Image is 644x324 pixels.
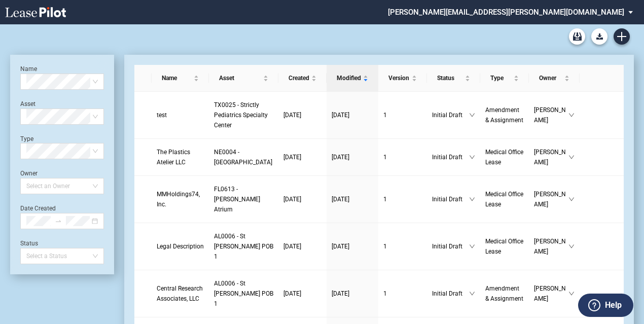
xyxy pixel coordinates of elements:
[529,65,580,92] th: Owner
[214,149,272,166] span: NE0004 - Lakeside Two Professional Center
[569,28,585,45] a: Archive
[469,112,475,118] span: down
[432,289,469,299] span: Initial Draft
[20,205,56,212] label: Date Created
[157,191,200,208] span: MMHoldings74, Inc.
[214,186,260,213] span: FL0613 - Kendall Atrium
[214,278,273,309] a: AL0006 - St [PERSON_NAME] POB 1
[278,65,327,92] th: Created
[388,73,410,83] span: Version
[20,170,38,177] label: Owner
[55,218,62,225] span: to
[568,154,575,160] span: down
[539,73,562,83] span: Owner
[383,241,422,251] a: 1
[485,191,523,208] span: Medical Office Lease
[383,112,387,119] span: 1
[157,189,204,209] a: MMHoldings74, Inc.
[214,101,268,129] span: TX0025 - Strictly Pediatrics Specialty Center
[332,154,349,161] span: [DATE]
[485,106,523,124] span: Amendment & Assignment
[383,110,422,120] a: 1
[283,290,301,297] span: [DATE]
[157,147,204,167] a: The Plastics Atelier LLC
[332,243,349,250] span: [DATE]
[432,241,469,251] span: Initial Draft
[283,152,321,162] a: [DATE]
[485,149,523,166] span: Medical Office Lease
[157,112,167,119] span: test
[20,65,37,73] label: Name
[157,241,204,251] a: Legal Description
[568,112,575,118] span: down
[332,112,349,119] span: [DATE]
[20,240,38,247] label: Status
[568,243,575,249] span: down
[485,105,524,125] a: Amendment & Assignment
[480,65,529,92] th: Type
[157,285,203,302] span: Central Research Associates, LLC
[152,65,209,92] th: Name
[209,65,278,92] th: Asset
[219,73,261,83] span: Asset
[283,154,301,161] span: [DATE]
[578,294,633,317] button: Help
[432,194,469,204] span: Initial Draft
[469,243,475,249] span: down
[283,241,321,251] a: [DATE]
[20,135,33,142] label: Type
[289,73,309,83] span: Created
[332,110,373,120] a: [DATE]
[214,233,273,260] span: AL0006 - St Vincent POB 1
[283,243,301,250] span: [DATE]
[332,196,349,203] span: [DATE]
[469,154,475,160] span: down
[485,147,524,167] a: Medical Office Lease
[383,194,422,204] a: 1
[383,289,422,299] a: 1
[485,236,524,257] a: Medical Office Lease
[283,289,321,299] a: [DATE]
[162,73,192,83] span: Name
[283,196,301,203] span: [DATE]
[588,28,611,45] md-menu: Download Blank Form List
[332,152,373,162] a: [DATE]
[490,73,512,83] span: Type
[214,280,273,307] span: AL0006 - St Vincent POB 1
[432,110,469,120] span: Initial Draft
[432,152,469,162] span: Initial Draft
[605,299,622,312] label: Help
[469,291,475,297] span: down
[534,236,568,257] span: [PERSON_NAME]
[591,28,607,45] button: Download Blank Form
[332,194,373,204] a: [DATE]
[283,110,321,120] a: [DATE]
[485,189,524,209] a: Medical Office Lease
[327,65,378,92] th: Modified
[157,243,204,250] span: Legal Description
[157,283,204,304] a: Central Research Associates, LLC
[157,110,204,120] a: test
[485,238,523,255] span: Medical Office Lease
[337,73,361,83] span: Modified
[214,184,273,214] a: FL0613 - [PERSON_NAME] Atrium
[534,147,568,167] span: [PERSON_NAME]
[383,290,387,297] span: 1
[214,100,273,130] a: TX0025 - Strictly Pediatrics Specialty Center
[214,147,273,167] a: NE0004 - [GEOGRAPHIC_DATA]
[427,65,480,92] th: Status
[534,189,568,209] span: [PERSON_NAME]
[383,154,387,161] span: 1
[534,105,568,125] span: [PERSON_NAME]
[485,283,524,304] a: Amendment & Assignment
[283,194,321,204] a: [DATE]
[437,73,463,83] span: Status
[332,289,373,299] a: [DATE]
[214,231,273,262] a: AL0006 - St [PERSON_NAME] POB 1
[157,149,190,166] span: The Plastics Atelier LLC
[383,243,387,250] span: 1
[55,218,62,225] span: swap-right
[332,290,349,297] span: [DATE]
[485,285,523,302] span: Amendment & Assignment
[614,28,630,45] a: Create new document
